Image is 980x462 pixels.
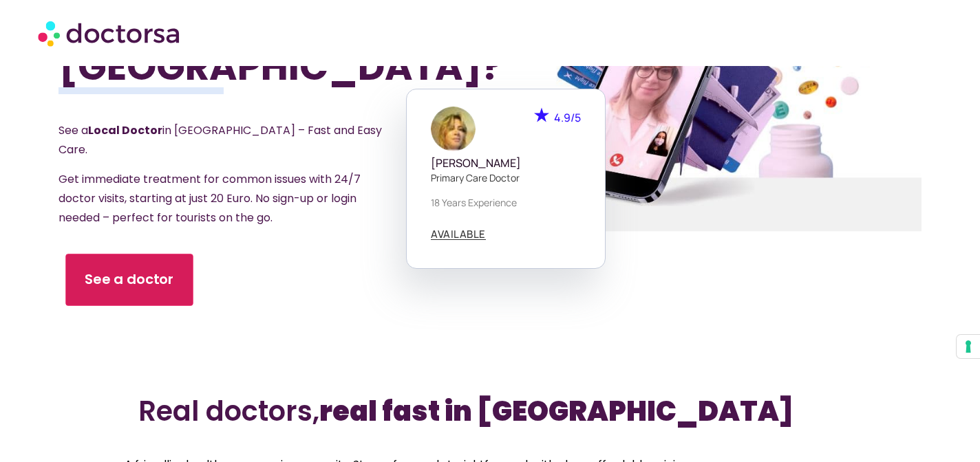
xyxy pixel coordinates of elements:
[319,392,793,430] b: real fast in [GEOGRAPHIC_DATA]
[431,170,581,185] p: Primary care doctor
[88,122,162,138] strong: Local Doctor
[58,122,382,157] span: See a in [GEOGRAPHIC_DATA] – Fast and Easy Care.
[138,395,842,428] h2: Real doctors,
[431,229,486,240] a: AVAILABLE
[58,171,361,225] span: Get immediate treatment for common issues with 24/7 doctor visits, starting at just 20 Euro. No s...
[85,270,175,290] span: See a doctor
[554,110,581,125] span: 4.9/5
[957,335,980,358] button: Your consent preferences for tracking technologies
[431,195,581,210] p: 18 years experience
[431,229,486,239] span: AVAILABLE
[431,157,581,170] h5: [PERSON_NAME]
[105,341,875,360] iframe: Customer reviews powered by Trustpilot
[66,254,193,306] a: See a doctor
